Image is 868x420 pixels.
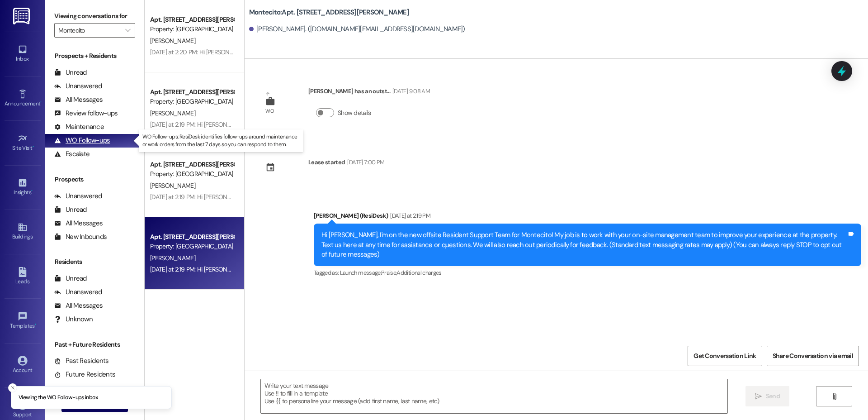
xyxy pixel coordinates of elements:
[54,274,87,283] div: Unread
[345,157,384,167] div: [DATE] 7:00 PM
[54,109,118,118] div: Review follow-ups
[340,269,381,277] span: Launch message ,
[150,254,195,262] span: [PERSON_NAME]
[5,42,41,66] a: Inbox
[766,391,780,401] span: Send
[54,315,93,324] div: Unknown
[249,24,465,34] div: [PERSON_NAME]. ([DOMAIN_NAME][EMAIL_ADDRESS][DOMAIN_NAME])
[150,169,234,179] div: Property: [GEOGRAPHIC_DATA]
[45,257,144,267] div: Residents
[265,106,274,116] div: WO
[54,149,90,159] div: Escalate
[54,68,87,77] div: Unread
[54,81,102,91] div: Unanswered
[150,109,195,117] span: [PERSON_NAME]
[54,356,109,366] div: Past Residents
[125,27,130,34] i: 
[396,269,441,277] span: Additional charges
[5,175,41,200] a: Insights •
[5,353,41,377] a: Account
[33,143,34,150] span: •
[308,86,430,99] div: [PERSON_NAME] has an outst...
[54,136,110,145] div: WO Follow-ups
[54,9,135,23] label: Viewing conversations for
[40,99,42,105] span: •
[308,157,345,167] div: Lease started
[150,160,234,169] div: Apt. [STREET_ADDRESS][PERSON_NAME]
[54,287,102,297] div: Unanswered
[314,266,861,279] div: Tagged as:
[19,394,98,402] p: Viewing the WO Follow-ups inbox
[54,122,104,132] div: Maintenance
[31,188,33,194] span: •
[5,220,41,244] a: Buildings
[5,131,41,155] a: Site Visit •
[150,242,234,251] div: Property: [GEOGRAPHIC_DATA]
[54,205,87,215] div: Unread
[381,269,396,277] span: Praise ,
[45,340,144,349] div: Past + Future Residents
[54,370,115,379] div: Future Residents
[314,211,861,224] div: [PERSON_NAME] (ResiDesk)
[54,232,107,242] div: New Inbounds
[831,393,838,400] i: 
[338,108,371,118] label: Show details
[45,51,144,61] div: Prospects + Residents
[58,23,121,38] input: All communities
[150,37,195,45] span: [PERSON_NAME]
[688,346,762,366] button: Get Conversation Link
[54,301,103,310] div: All Messages
[150,87,234,97] div: Apt. [STREET_ADDRESS][PERSON_NAME]
[142,133,300,148] p: WO Follow-ups: ResiDesk identifies follow-ups around maintenance or work orders from the last 7 d...
[321,230,847,259] div: Hi [PERSON_NAME], I'm on the new offsite Resident Support Team for Montecito! My job is to work w...
[54,219,103,228] div: All Messages
[54,191,102,201] div: Unanswered
[13,8,32,24] img: ResiDesk Logo
[773,351,853,361] span: Share Conversation via email
[150,15,234,24] div: Apt. [STREET_ADDRESS][PERSON_NAME]
[5,264,41,289] a: Leads
[150,97,234,106] div: Property: [GEOGRAPHIC_DATA]
[755,393,762,400] i: 
[150,232,234,242] div: Apt. [STREET_ADDRESS][PERSON_NAME]
[388,211,430,220] div: [DATE] at 2:19 PM
[5,309,41,333] a: Templates •
[150,24,234,34] div: Property: [GEOGRAPHIC_DATA]
[693,351,756,361] span: Get Conversation Link
[390,86,430,96] div: [DATE] 9:08 AM
[54,95,103,105] div: All Messages
[745,386,789,406] button: Send
[249,8,409,17] b: Montecito: Apt. [STREET_ADDRESS][PERSON_NAME]
[45,175,144,184] div: Prospects
[35,321,36,328] span: •
[767,346,859,366] button: Share Conversation via email
[8,383,17,392] button: Close toast
[150,181,195,190] span: [PERSON_NAME]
